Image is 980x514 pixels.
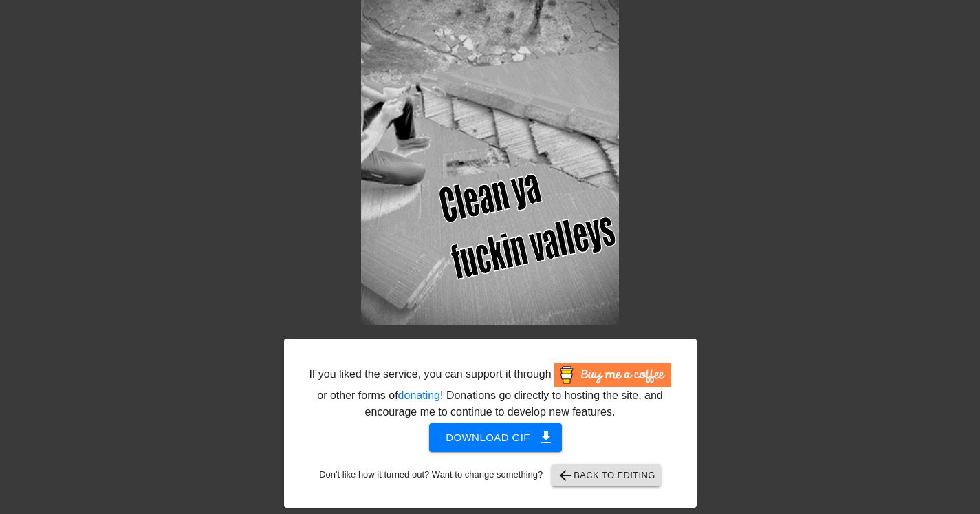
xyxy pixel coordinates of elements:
button: Back to Editing [552,464,661,486]
span: get_app [538,429,554,446]
a: Download gif [418,431,562,442]
img: Buy Me A Coffee [554,363,671,387]
div: If you liked the service, you can support it through or other forms of ! Donations go directly to... [308,363,673,420]
button: Download gif [429,423,562,452]
span: Download gif [446,429,545,447]
div: Don't like how it turned out? Want to change something? [305,464,675,486]
span: Back to Editing [557,467,655,484]
a: donating [398,389,440,401]
span: arrow_back [557,467,574,484]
